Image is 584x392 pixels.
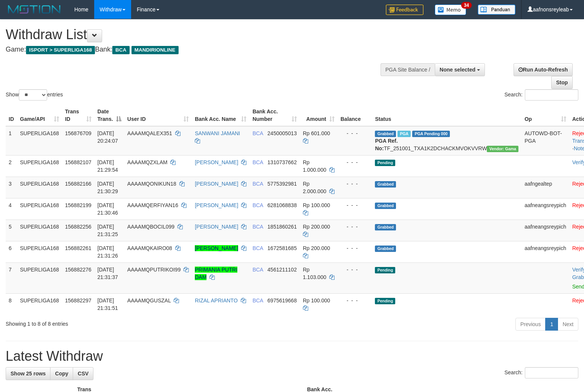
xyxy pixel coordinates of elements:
[195,245,238,251] a: [PERSON_NAME]
[514,63,573,76] a: Run Auto-Refresh
[127,159,168,165] span: AAAAMQZXLAM
[341,266,369,273] div: - - -
[50,367,73,380] a: Copy
[487,146,518,152] span: Vendor URL: https://trx31.1velocity.biz
[192,105,249,126] th: Bank Acc. Name: activate to sort column ascending
[505,89,578,101] label: Search:
[249,105,300,126] th: Bank Acc. Number: activate to sort column ascending
[17,198,62,220] td: SUPERLIGA168
[521,241,569,262] td: aafneangsreypich
[127,181,176,187] span: AAAAMQONIKUN18
[17,220,62,241] td: SUPERLIGA168
[6,317,238,328] div: Showing 1 to 8 of 8 entries
[65,181,92,187] span: 156882166
[112,46,129,54] span: BCA
[386,5,423,15] img: Feedback.jpg
[6,89,63,101] label: Show entries
[195,181,238,187] a: [PERSON_NAME]
[303,224,330,230] span: Rp 200.000
[17,262,62,293] td: SUPERLIGA168
[127,202,178,208] span: AAAAMQERFIYAN16
[6,349,578,364] h1: Latest Withdraw
[195,224,238,230] a: [PERSON_NAME]
[375,203,396,209] span: Grabbed
[268,224,297,230] span: Copy 1851860261 to clipboard
[375,224,396,230] span: Grabbed
[303,297,330,304] span: Rp 100.000
[252,224,263,230] span: BCA
[73,367,93,380] a: CSV
[98,224,118,237] span: [DATE] 21:31:25
[65,297,92,304] span: 156882297
[515,318,546,331] a: Previous
[65,224,92,230] span: 156882256
[341,223,369,230] div: - - -
[65,159,92,165] span: 156882107
[268,130,297,136] span: Copy 2450005013 to clipboard
[252,267,263,273] span: BCA
[252,130,263,136] span: BCA
[195,130,240,136] a: SANWANI JAMANI
[6,126,17,156] td: 1
[252,159,263,165] span: BCA
[6,367,50,380] a: Show 25 rows
[268,159,297,165] span: Copy 1310737662 to clipboard
[252,245,263,251] span: BCA
[478,5,515,15] img: panduan.png
[131,46,179,54] span: MANDIRIONLINE
[412,131,450,137] span: PGA Pending
[341,130,369,137] div: - - -
[127,130,172,136] span: AAAAMQALEX351
[375,138,397,151] b: PGA Ref. No:
[375,160,395,166] span: Pending
[26,46,95,54] span: ISPORT > SUPERLIGA168
[6,198,17,220] td: 4
[6,293,17,315] td: 8
[341,297,369,304] div: - - -
[195,267,237,280] a: PRIMANIA PUTRI DAM
[6,220,17,241] td: 5
[341,180,369,188] div: - - -
[6,27,382,42] h1: Withdraw List
[17,293,62,315] td: SUPERLIGA168
[6,262,17,293] td: 7
[98,245,118,259] span: [DATE] 21:31:26
[17,126,62,156] td: SUPERLIGA168
[268,181,297,187] span: Copy 5775392981 to clipboard
[195,159,238,165] a: [PERSON_NAME]
[98,159,118,173] span: [DATE] 21:29:54
[521,105,569,126] th: Op: activate to sort column ascending
[17,177,62,198] td: SUPERLIGA168
[98,267,118,280] span: [DATE] 21:31:37
[78,371,89,377] span: CSV
[6,155,17,177] td: 2
[338,105,372,126] th: Balance
[98,130,118,144] span: [DATE] 20:24:07
[372,105,521,126] th: Status
[65,267,92,273] span: 156882276
[375,181,396,188] span: Grabbed
[65,130,92,136] span: 156876709
[62,105,95,126] th: Trans ID: activate to sort column ascending
[375,131,396,137] span: Grabbed
[268,202,297,208] span: Copy 6281068838 to clipboard
[375,246,396,252] span: Grabbed
[303,245,330,251] span: Rp 200.000
[6,46,382,53] h4: Game: Bank:
[551,76,573,89] a: Stop
[65,245,92,251] span: 156882261
[268,245,297,251] span: Copy 1672581685 to clipboard
[303,202,330,208] span: Rp 100.000
[6,4,63,15] img: MOTION_logo.png
[300,105,338,126] th: Amount: activate to sort column ascending
[19,89,47,101] select: Showentries
[95,105,124,126] th: Date Trans.: activate to sort column descending
[98,297,118,311] span: [DATE] 21:31:51
[124,105,192,126] th: User ID: activate to sort column ascending
[195,202,238,208] a: [PERSON_NAME]
[521,220,569,241] td: aafneangsreypich
[341,159,369,166] div: - - -
[505,367,578,378] label: Search:
[6,241,17,262] td: 6
[6,177,17,198] td: 3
